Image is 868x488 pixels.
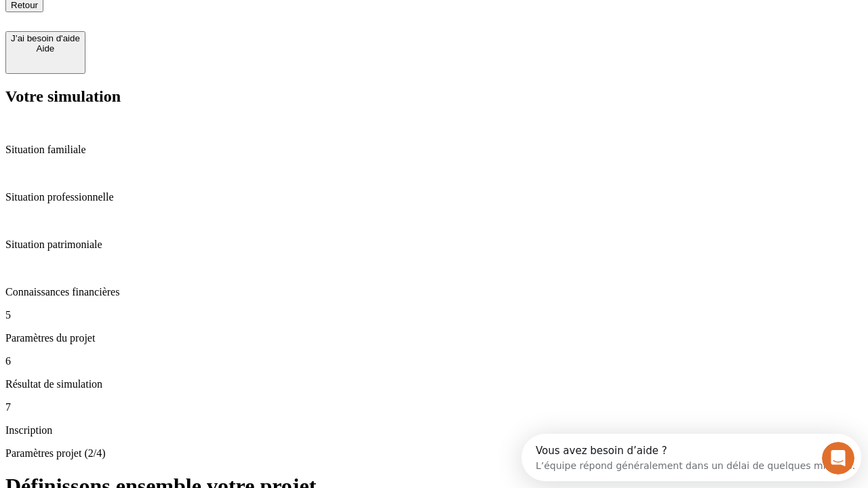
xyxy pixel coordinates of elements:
p: Situation patrimoniale [5,239,863,251]
p: Résultat de simulation [5,378,863,390]
p: Inscription [5,424,863,436]
div: L’équipe répond généralement dans un délai de quelques minutes. [14,22,334,37]
div: Aide [11,43,80,54]
p: Situation familiale [5,144,863,156]
p: Connaissances financières [5,286,863,298]
button: J’ai besoin d'aideAide [5,31,85,74]
p: Paramètres projet (2/4) [5,447,863,460]
p: 6 [5,355,863,367]
p: Situation professionnelle [5,191,863,203]
iframe: Intercom live chat [822,442,854,474]
p: 7 [5,401,863,413]
p: 5 [5,309,863,321]
iframe: Intercom live chat discovery launcher [521,434,861,481]
div: Ouvrir le Messenger Intercom [5,5,374,43]
p: Paramètres du projet [5,332,863,344]
div: Vous avez besoin d’aide ? [14,12,334,22]
h2: Votre simulation [5,87,863,106]
div: J’ai besoin d'aide [11,33,80,43]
